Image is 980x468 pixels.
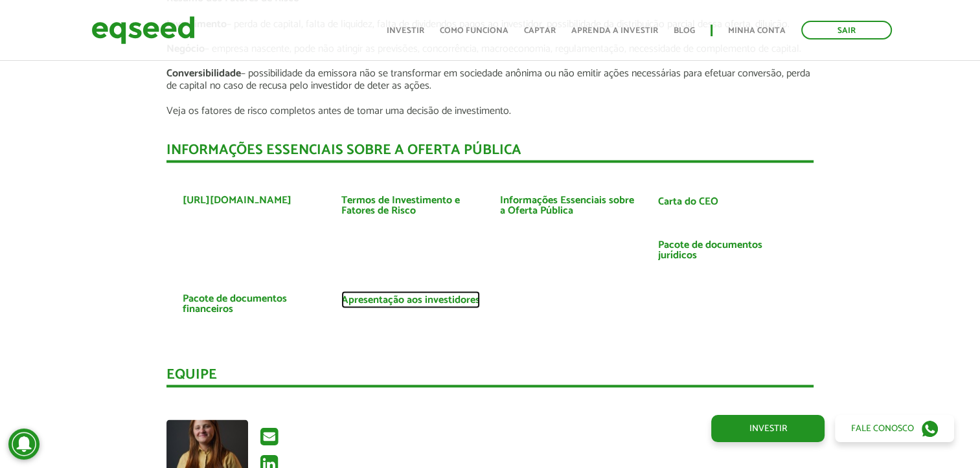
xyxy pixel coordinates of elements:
a: [URL][DOMAIN_NAME] [183,195,291,205]
a: Captar [524,27,556,35]
a: Fale conosco [835,415,954,442]
p: – possibilidade da emissora não se transformar em sociedade anônima ou não emitir ações necessári... [166,67,814,91]
a: Investir [711,415,825,442]
a: Termos de Investimento e Fatores de Risco [341,195,481,216]
a: Apresentação aos investidores [341,295,480,305]
a: Pacote de documentos financeiros [183,293,322,314]
strong: Conversibilidade [166,64,241,82]
a: Pacote de documentos jurídicos [658,240,797,260]
a: Minha conta [728,27,786,35]
a: Carta do CEO [658,196,718,206]
div: Equipe [166,367,814,387]
a: Investir [387,27,424,35]
a: Sair [801,21,892,39]
a: Como funciona [440,27,508,35]
p: Veja os fatores de risco completos antes de tomar uma decisão de investimento. [166,104,814,117]
a: Informações Essenciais sobre a Oferta Pública [499,195,639,216]
a: Aprenda a investir [571,27,658,35]
div: INFORMAÇÕES ESSENCIAIS SOBRE A OFERTA PÚBLICA [166,142,814,162]
a: Blog [674,27,695,35]
img: EqSeed [91,13,195,47]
